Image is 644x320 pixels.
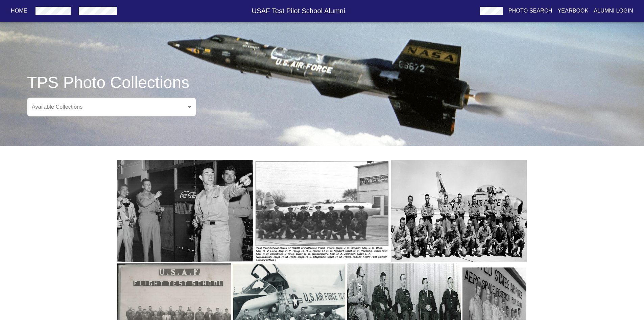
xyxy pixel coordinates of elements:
h6: USAF Test Pilot School Alumni [120,5,477,16]
p: Photo Search [508,7,552,15]
img: Class 1949C, From Left to Right: Joseph John "Tym" Tymczyszyn, 1st Lt. Thomas Blazing, 1st Lt. Ri... [117,160,253,262]
button: Alumni Login [591,5,636,17]
p: Yearbook [557,7,588,15]
p: Alumni Login [594,7,634,15]
div: ​ [27,98,196,116]
button: Photo Search [506,5,555,17]
button: Home [8,5,30,17]
h3: TPS Photo Collections [27,73,189,92]
p: Home [11,7,27,15]
img: Class 1949D [254,160,390,262]
button: Yearbook [555,5,591,17]
img: Class 1958A - Front row, Left to Right: Henry E. Chouteau (Northrup), 1st Lt Ralph C. Rich, Capt ... [391,160,527,262]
